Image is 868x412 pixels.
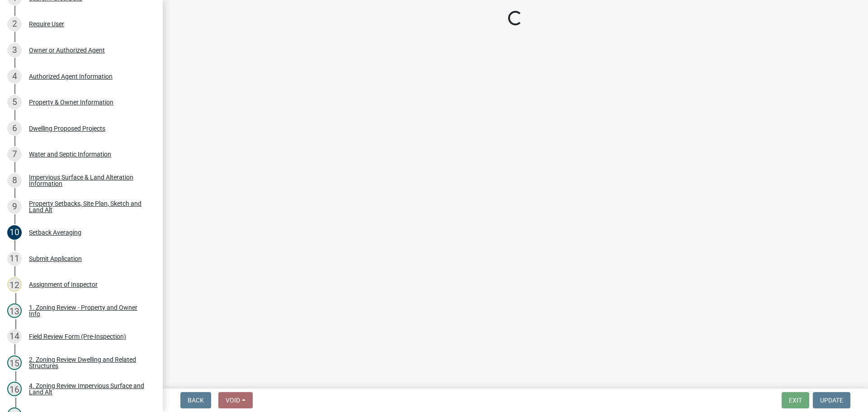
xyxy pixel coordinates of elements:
[29,304,148,317] div: 1. Zoning Review - Property and Owner Info
[7,329,22,344] div: 14
[29,47,105,53] div: Owner or Authorized Agent
[29,125,105,132] div: Dwelling Proposed Projects
[218,392,253,408] button: Void
[7,95,22,109] div: 5
[29,356,148,369] div: 2. Zoning Review Dwelling and Related Structures
[7,355,22,370] div: 15
[226,397,240,404] span: Void
[29,383,148,395] div: 4. Zoning Review Impervious Surface and Land Alt
[7,147,22,161] div: 7
[7,277,22,292] div: 12
[29,73,113,80] div: Authorized Agent Information
[7,69,22,84] div: 4
[813,392,850,408] button: Update
[7,121,22,136] div: 6
[820,397,843,404] span: Update
[7,173,22,188] div: 8
[29,99,113,105] div: Property & Owner Information
[782,392,809,408] button: Exit
[7,251,22,266] div: 11
[180,392,211,408] button: Back
[29,151,111,157] div: Water and Septic Information
[29,229,81,236] div: Setback Averaging
[7,199,22,214] div: 9
[188,397,204,404] span: Back
[7,303,22,318] div: 13
[29,333,126,340] div: Field Review Form (Pre-Inspection)
[29,200,148,213] div: Property Setbacks, Site Plan, Sketch and Land Alt
[29,256,82,262] div: Submit Application
[7,225,22,240] div: 10
[29,21,64,27] div: Require User
[29,281,98,288] div: Assignment of Inspector
[29,174,148,187] div: Impervious Surface & Land Alteration Information
[7,17,22,31] div: 2
[7,382,22,396] div: 16
[7,43,22,57] div: 3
